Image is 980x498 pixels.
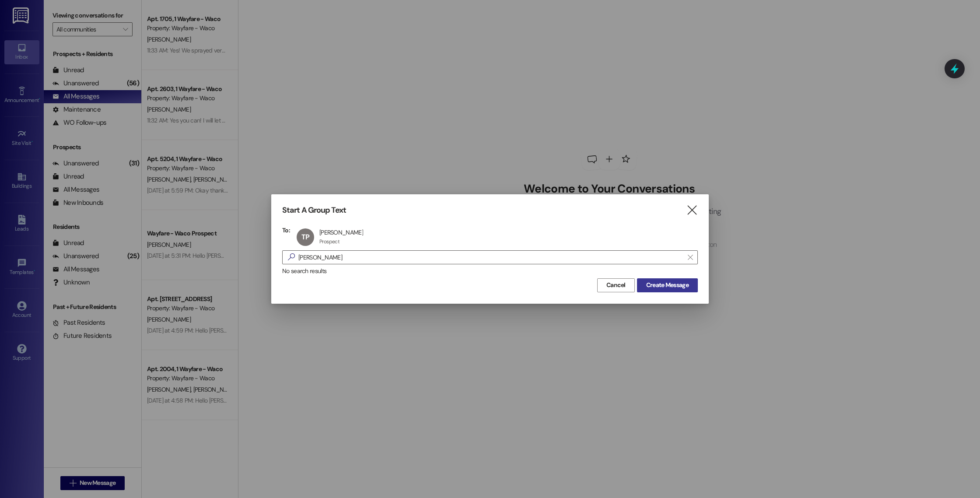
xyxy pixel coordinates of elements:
span: Cancel [606,281,626,290]
div: No search results [282,267,698,276]
h3: To: [282,226,290,234]
input: Search for any contact or apartment [298,251,683,263]
button: Create Message [637,278,698,292]
span: Create Message [646,281,689,290]
i:  [688,254,693,261]
div: [PERSON_NAME] [319,228,363,236]
button: Cancel [597,278,635,292]
i:  [284,253,298,262]
h3: Start A Group Text [282,205,346,215]
span: TP [301,232,309,242]
div: Prospect [319,238,339,245]
i:  [686,206,698,215]
button: Clear text [683,251,697,264]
